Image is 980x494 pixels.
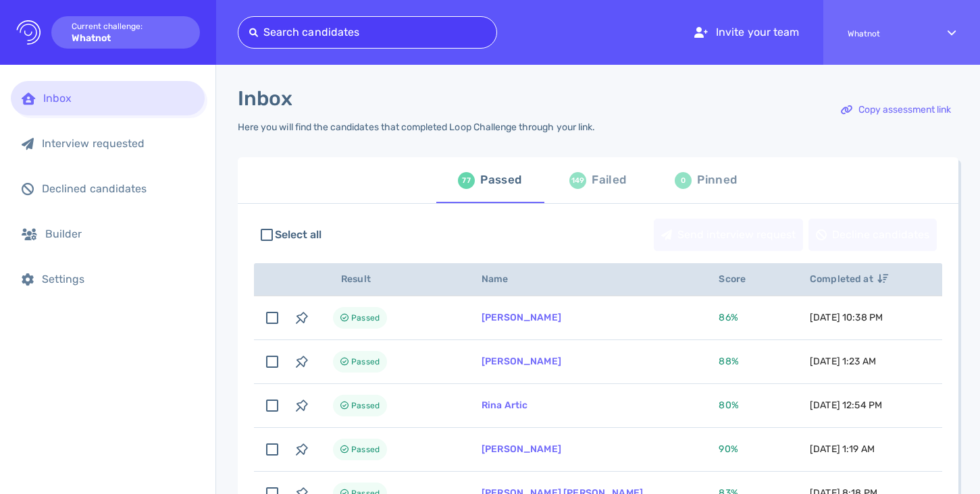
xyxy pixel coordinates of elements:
[719,443,738,455] span: 90 %
[719,356,738,367] span: 88 %
[482,312,561,323] a: [PERSON_NAME]
[719,273,760,285] span: Score
[810,356,876,367] span: [DATE] 1:23 AM
[317,263,465,296] th: Result
[45,227,194,240] div: Builder
[275,227,322,243] span: Select all
[42,137,194,150] div: Interview requested
[654,219,803,251] button: Send interview request
[482,443,561,455] a: [PERSON_NAME]
[810,273,888,285] span: Completed at
[810,400,882,411] span: [DATE] 12:54 PM
[719,400,738,411] span: 80 %
[569,172,586,189] div: 149
[697,170,737,190] div: Pinned
[654,219,802,250] div: Send interview request
[42,273,194,285] div: Settings
[848,29,923,38] span: Whatnot
[482,273,523,285] span: Name
[592,170,626,190] div: Failed
[809,219,936,250] div: Decline candidates
[480,170,521,190] div: Passed
[808,219,937,251] button: Decline candidates
[834,94,958,126] div: Copy assessment link
[810,443,875,455] span: [DATE] 1:19 AM
[351,310,380,326] span: Passed
[675,172,692,189] div: 0
[42,182,194,195] div: Declined candidates
[482,400,528,411] a: Rina Artic
[351,397,380,414] span: Passed
[351,354,380,370] span: Passed
[458,172,475,189] div: 77
[351,441,380,458] span: Passed
[833,94,958,126] button: Copy assessment link
[719,312,738,323] span: 86 %
[482,356,561,367] a: [PERSON_NAME]
[238,86,292,111] h1: Inbox
[810,312,883,323] span: [DATE] 10:38 PM
[238,121,595,133] div: Here you will find the candidates that completed Loop Challenge through your link.
[43,92,194,105] div: Inbox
